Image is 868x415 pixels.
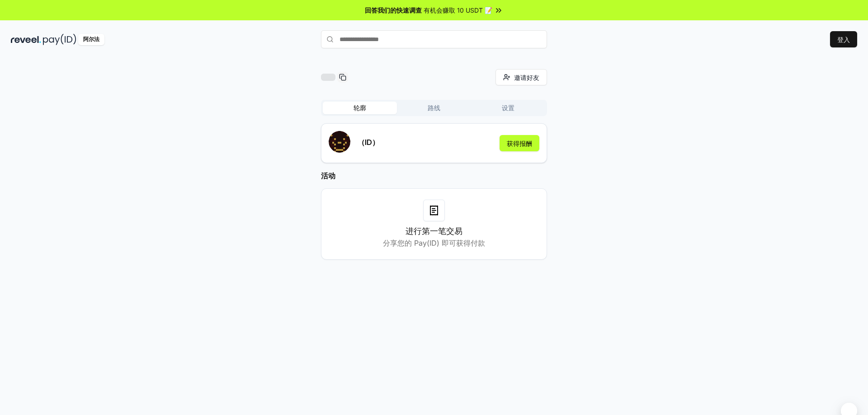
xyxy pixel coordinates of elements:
[83,36,99,42] font: 阿尔法
[11,34,41,45] img: 揭示黑暗
[495,69,547,85] button: 邀请好友
[830,31,857,47] button: 登入
[354,104,366,112] font: 轮廓
[365,6,422,14] font: 回答我们的快速调查
[321,171,335,180] font: 活动
[500,135,539,151] button: 获得报酬
[406,226,462,236] font: 进行第一笔交易
[502,104,514,112] font: 设置
[424,6,492,14] font: 有机会赚取 10 USDT 📝
[507,140,532,147] font: 获得报酬
[514,74,539,81] font: 邀请好友
[428,104,440,112] font: 路线
[383,238,485,247] font: 分享您的 Pay(ID) 即可获得付款
[358,138,379,147] font: （ID）
[837,36,850,43] font: 登入
[43,34,76,45] img: 付款编号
